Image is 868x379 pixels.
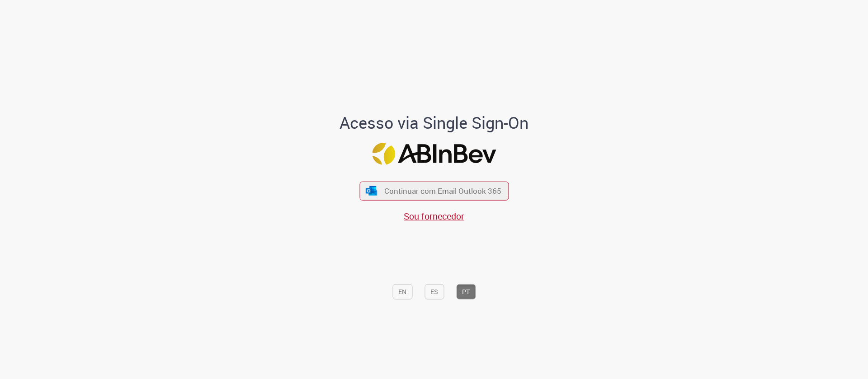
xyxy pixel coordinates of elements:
button: PT [456,284,476,299]
img: Logo ABInBev [372,142,496,164]
button: ES [425,284,444,299]
button: EN [392,284,412,299]
a: Sou fornecedor [404,210,464,222]
button: ícone Azure/Microsoft 360 Continuar com Email Outlook 365 [359,182,509,200]
img: ícone Azure/Microsoft 360 [365,186,378,196]
h1: Acesso via Single Sign-On [309,114,560,132]
span: Continuar com Email Outlook 365 [384,186,501,196]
